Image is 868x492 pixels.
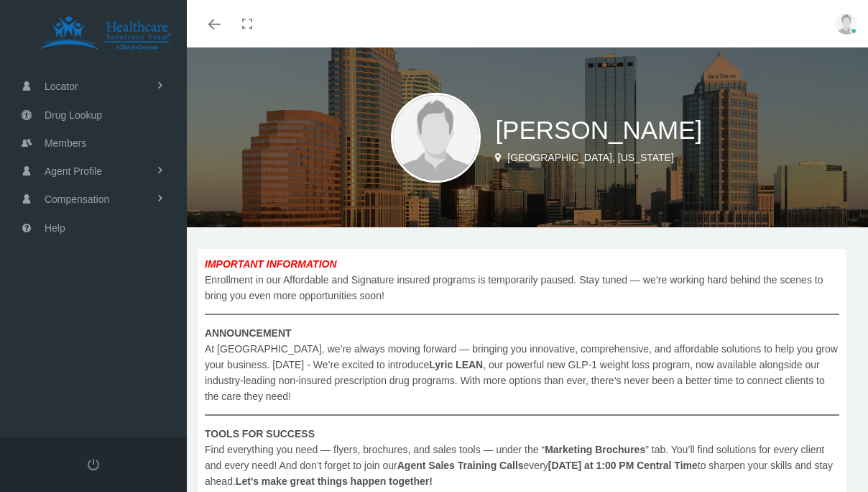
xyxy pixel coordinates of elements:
[45,158,102,185] span: Agent Profile
[545,444,645,455] b: Marketing Brochures
[495,116,702,144] span: [PERSON_NAME]
[391,93,481,183] img: user-placeholder.jpg
[45,73,78,100] span: Locator
[19,16,191,52] img: HEALTHCARE SOLUTIONS TEAM, LLC
[205,258,337,270] b: IMPORTANT INFORMATION
[45,129,86,157] span: Members
[205,256,839,489] span: Enrollment in our Affordable and Signature insured programs is temporarily paused. Stay tuned — w...
[548,460,698,471] b: [DATE] at 1:00 PM Central Time
[429,359,483,370] b: Lyric LEAN
[836,13,857,35] img: user-placeholder.jpg
[507,152,674,163] span: [GEOGRAPHIC_DATA], [US_STATE]
[205,428,315,439] b: TOOLS FOR SUCCESS
[45,101,102,129] span: Drug Lookup
[205,327,292,339] b: ANNOUNCEMENT
[397,460,524,471] b: Agent Sales Training Calls
[236,475,433,487] b: Let’s make great things happen together!
[45,186,109,213] span: Compensation
[45,214,65,242] span: Help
